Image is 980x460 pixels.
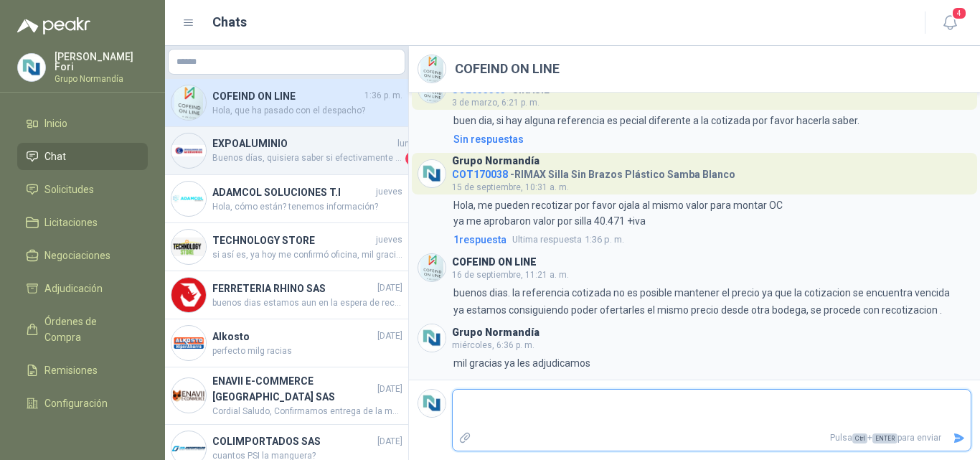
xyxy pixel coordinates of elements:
[212,344,402,358] span: perfecto milg racias
[212,200,402,214] span: Hola, cómo están? tenemos información?
[171,278,206,312] img: Company Logo
[376,233,402,247] span: jueves
[512,233,582,247] span: Ultima respuesta
[947,426,971,451] button: Enviar
[212,405,402,418] span: Cordial Saludo, Confirmamos entrega de la mercancia.
[453,113,859,128] p: buen dia, si hay alguna referencia es pecial diferente a la cotizada por favor hacerla saber.
[453,131,524,147] div: Sin respuestas
[418,254,446,281] img: Company Logo
[937,10,963,36] button: 4
[451,232,971,248] a: 1respuestaUltima respuesta1:36 p. m.
[17,110,148,137] a: Inicio
[165,319,408,367] a: Company LogoAlkosto[DATE]perfecto milg racias
[171,326,206,360] img: Company Logo
[44,314,134,345] span: Órdenes de Compra
[377,281,402,295] span: [DATE]
[17,357,148,384] a: Remisiones
[453,232,507,248] span: 1 respuesta
[452,157,540,165] h3: Grupo Normandía
[405,151,420,166] span: 3
[165,367,408,425] a: Company LogoENAVII E-COMMERCE [GEOGRAPHIC_DATA] SAS[DATE]Cordial Saludo, Confirmamos entrega de l...
[212,281,374,296] h4: FERRETERIA RHINO SAS
[44,248,110,263] span: Negociaciones
[452,182,569,192] span: 15 de septiembre, 10:31 a. m.
[453,197,783,229] p: Hola, me pueden recotizar por favor ojala al mismo valor para montar OC ya me aprobaron valor por...
[212,151,402,166] span: Buenos días, quisiera saber si efectivamente les sirve esta referencia
[364,89,402,103] span: 1:36 p. m.
[452,169,508,180] span: COT170038
[44,149,66,164] span: Chat
[55,75,148,83] p: Grupo Normandía
[17,423,148,450] a: Manuales y ayuda
[17,209,148,236] a: Licitaciones
[171,230,206,264] img: Company Logo
[452,98,540,108] span: 3 de marzo, 6:21 p. m.
[453,355,590,371] p: mil gracias ya les adjudicamos
[44,215,98,230] span: Licitaciones
[165,223,408,271] a: Company LogoTECHNOLOGY STOREjuevessi así es, ya hoy me confirmó oficina, mil gracias
[418,55,446,83] img: Company Logo
[165,271,408,319] a: Company LogoFERRETERIA RHINO SAS[DATE]buenos dias estamos aun en la espera de recepción del pedid...
[171,378,206,413] img: Company Logo
[17,143,148,170] a: Chat
[55,52,148,72] p: [PERSON_NAME] Fori
[377,435,402,449] span: [DATE]
[452,165,735,179] h4: - RIMAX Silla Sin Brazos Plástico Samba Blanco
[418,390,446,417] img: Company Logo
[212,104,402,118] span: Hola, que ha pasado con el despacho?
[212,88,362,104] h4: COFEIND ON LINE
[418,160,446,187] img: Company Logo
[451,131,971,147] a: Sin respuestas
[452,340,534,350] span: miércoles, 6:36 p. m.
[453,302,942,318] p: ya estamos consiguiendo poder ofertarles el mismo precio desde otra bodega, se procede con recoti...
[872,433,897,443] span: ENTER
[212,329,374,344] h4: Alkosto
[212,233,373,248] h4: TECHNOLOGY STORE
[44,281,103,296] span: Adjudicación
[377,382,402,396] span: [DATE]
[44,182,94,197] span: Solicitudes
[453,426,477,451] label: Adjuntar archivos
[212,184,373,200] h4: ADAMCOL SOLUCIONES T.I
[44,362,98,378] span: Remisiones
[44,395,108,411] span: Configuración
[852,433,867,443] span: Ctrl
[452,270,569,280] span: 16 de septiembre, 11:21 a. m.
[171,85,206,120] img: Company Logo
[951,6,967,20] span: 4
[452,329,540,337] h3: Grupo Normandía
[512,233,624,247] span: 1:36 p. m.
[453,285,950,301] p: buenos dias. la referencia cotizada no es posible mantener el precio ya que la cotizacion se encu...
[212,433,374,449] h4: COLIMPORTADOS SAS
[455,59,560,79] h2: COFEIND ON LINE
[165,79,408,127] a: Company LogoCOFEIND ON LINE1:36 p. m.Hola, que ha pasado con el despacho?
[376,185,402,199] span: jueves
[477,426,948,451] p: Pulsa + para enviar
[17,242,148,269] a: Negociaciones
[212,136,395,151] h4: EXPOALUMINIO
[212,12,247,32] h1: Chats
[452,258,537,266] h3: COFEIND ON LINE
[44,116,67,131] span: Inicio
[171,133,206,168] img: Company Logo
[377,329,402,343] span: [DATE]
[17,17,90,34] img: Logo peakr
[17,275,148,302] a: Adjudicación
[212,373,374,405] h4: ENAVII E-COMMERCE [GEOGRAPHIC_DATA] SAS
[397,137,420,151] span: lunes
[17,176,148,203] a: Solicitudes
[165,175,408,223] a: Company LogoADAMCOL SOLUCIONES T.IjuevesHola, cómo están? tenemos información?
[171,182,206,216] img: Company Logo
[165,127,408,175] a: Company LogoEXPOALUMINIOlunesBuenos días, quisiera saber si efectivamente les sirve esta referencia3
[17,390,148,417] a: Configuración
[212,248,402,262] span: si así es, ya hoy me confirmó oficina, mil gracias
[418,324,446,352] img: Company Logo
[212,296,402,310] span: buenos dias estamos aun en la espera de recepción del pedido, por favor me pueden indicar cuando ...
[17,308,148,351] a: Órdenes de Compra
[18,54,45,81] img: Company Logo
